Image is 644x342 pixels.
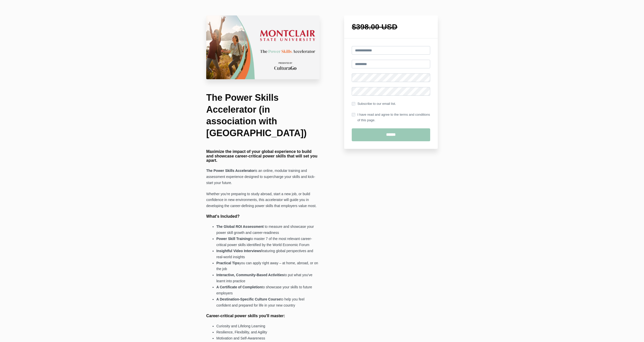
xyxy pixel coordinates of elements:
span: Motivation and Self-Awareness [216,336,265,340]
strong: Power Skill Training [216,237,250,241]
li: you can apply right away – at home, abroad, or on the job [216,260,320,272]
input: I have read and agree to the terms and conditions of this page. [352,113,355,116]
label: Subscribe to our email list. [352,101,396,107]
li: to master 7 of the most relevant career-critical power skills identified by the World Economic Forum [216,236,320,248]
h4: Maximize the impact of your global experience to build and showcase career-critical power skills ... [206,149,320,163]
label: I have read and agree to the terms and conditions of this page. [352,112,430,123]
h1: $398.00 USD [352,23,430,31]
strong: The Global ROI Assessment [216,225,264,229]
li: to help you feel confident and prepared for life in your new country [216,296,320,309]
strong: Interactive, Community-Based Activities [216,273,284,277]
strong: Insightful Video Interviews [216,249,261,253]
strong: The Power Skills Accelerator [206,169,255,173]
strong: A Certificate of Completion [216,285,262,289]
li: featuring global perspectives and real-world insights [216,248,320,260]
li: to put what you've learnt into practice [216,272,320,284]
li: to showcase your skills to future employers [216,284,320,296]
strong: A Destination-Specific Culture Course [216,297,280,301]
strong: Practical Tips [216,261,239,265]
p: Whether you're preparing to study abroad, start a new job, or build confidence in new environment... [206,191,320,209]
p: is an online, modular training and assessment experience designed to supercharge your skills and ... [206,168,320,186]
li: Curiosity and Lifelong Learning [216,323,320,329]
input: Subscribe to our email list. [352,102,355,106]
li: to measure and showcase your power skill growth and career-readiness [216,224,320,236]
img: 22c75da-26a4-67b4-fa6d-d7146dedb322_Montclair.png [206,15,320,79]
h1: The Power Skills Accelerator (in association with [GEOGRAPHIC_DATA]) [206,92,320,139]
h4: What's Included? [206,214,320,219]
h4: Career-critical power skills you'll master: [206,314,320,318]
li: Resilience, Flexibility, and Agility [216,329,320,335]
